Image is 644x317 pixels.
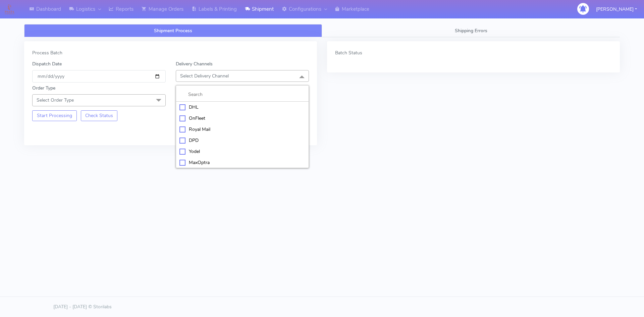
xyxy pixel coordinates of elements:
[81,110,118,121] button: Check Status
[154,28,192,34] span: Shipment Process
[180,73,229,79] span: Select Delivery Channel
[32,60,62,67] label: Dispatch Date
[24,24,620,37] ul: Tabs
[335,49,612,56] div: Batch Status
[179,104,306,111] div: DHL
[179,137,306,144] div: DPD
[32,110,77,121] button: Start Processing
[176,60,213,67] label: Delivery Channels
[179,91,306,98] input: multiselect-search
[179,115,306,122] div: OnFleet
[32,49,309,56] div: Process Batch
[591,2,642,16] button: [PERSON_NAME]
[179,126,306,133] div: Royal Mail
[455,28,487,34] span: Shipping Errors
[179,148,306,155] div: Yodel
[179,159,306,166] div: MaxOptra
[37,97,74,103] span: Select Order Type
[32,85,55,92] label: Order Type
